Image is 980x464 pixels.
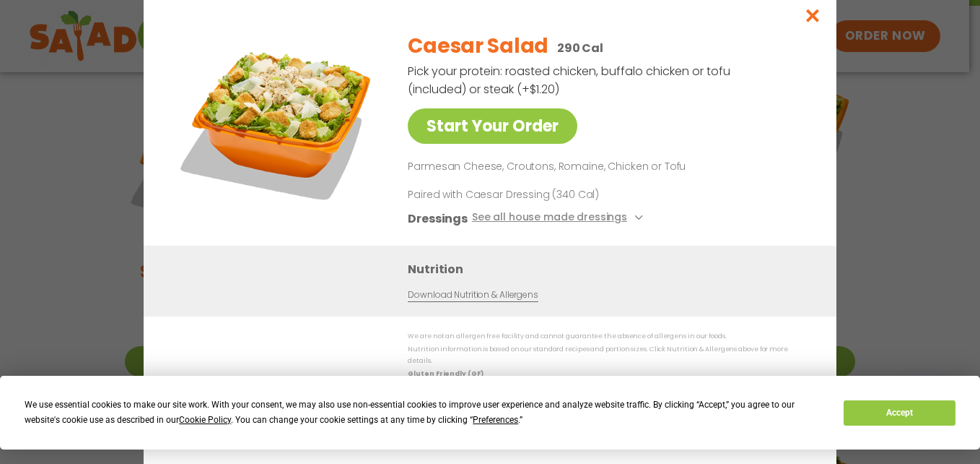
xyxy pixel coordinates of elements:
h3: Dressings [408,210,468,228]
p: Nutrition information is based on our standard recipes and portion sizes. Click Nutrition & Aller... [408,344,808,366]
strong: Gluten Friendly (GF) [408,369,483,378]
div: We use essential cookies to make our site work. With your consent, we may also use non-essential ... [25,398,826,428]
h2: Caesar Salad [408,31,548,61]
span: Preferences [473,415,518,425]
p: Pick your protein: roasted chicken, buffalo chicken or tofu (included) or steak (+$1.20) [408,62,732,98]
button: Accept [844,400,955,426]
a: Start Your Order [408,108,577,144]
button: See all house made dressings [472,210,647,228]
p: Parmesan Cheese, Croutons, Romaine, Chicken or Tofu [408,158,802,176]
img: Featured product photo for Caesar Salad [176,20,378,223]
p: 290 Cal [557,39,603,57]
span: Cookie Policy [179,415,231,425]
p: Paired with Caesar Dressing (340 Cal) [408,187,675,202]
p: We are not an allergen free facility and cannot guarantee the absence of allergens in our foods. [408,331,808,342]
a: Download Nutrition & Allergens [408,288,538,302]
h3: Nutrition [408,260,815,278]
